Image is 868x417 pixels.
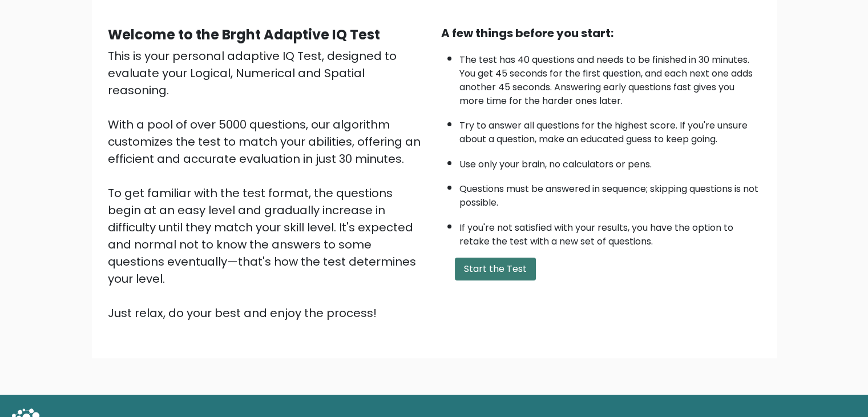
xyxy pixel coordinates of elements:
[108,47,427,322] div: This is your personal adaptive IQ Test, designed to evaluate your Logical, Numerical and Spatial ...
[459,47,761,108] li: The test has 40 questions and needs to be finished in 30 minutes. You get 45 seconds for the firs...
[455,258,536,280] button: Start the Test
[459,177,761,210] li: Questions must be answered in sequence; skipping questions is not possible.
[441,25,761,42] div: A few things before you start:
[459,215,761,248] li: If you're not satisfied with your results, you have the option to retake the test with a new set ...
[459,113,761,146] li: Try to answer all questions for the highest score. If you're unsure about a question, make an edu...
[459,152,761,171] li: Use only your brain, no calculators or pens.
[108,25,380,44] b: Welcome to the Brght Adaptive IQ Test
